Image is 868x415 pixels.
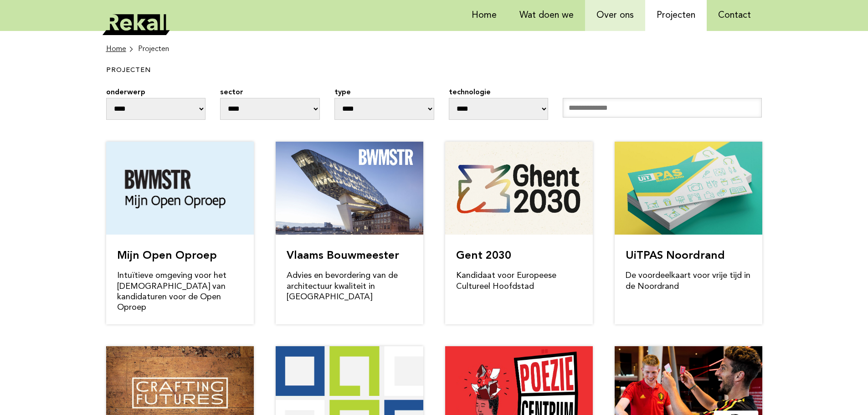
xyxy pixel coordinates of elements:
[449,87,549,98] label: technologie
[106,44,126,55] span: Home
[138,44,169,55] li: Projecten
[334,87,434,98] label: type
[287,251,399,261] a: Vlaams Bouwmeester
[106,44,134,55] a: Home
[106,67,478,75] h1: projecten
[456,251,511,261] a: Gent 2030
[106,87,206,98] label: onderwerp
[626,251,725,261] a: UiTPAS Noordrand
[117,251,217,261] a: Mijn Open Oproep
[220,87,320,98] label: sector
